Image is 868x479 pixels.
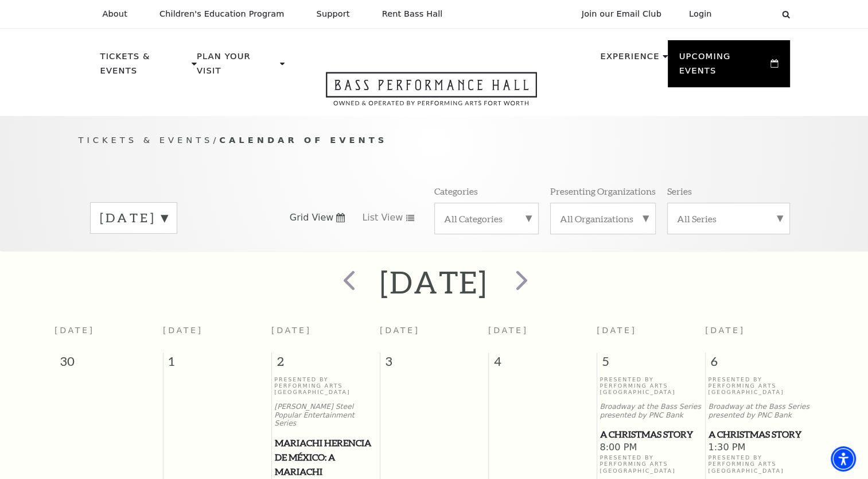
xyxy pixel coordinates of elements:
[197,49,277,84] p: Plan Your Visit
[100,209,168,227] label: [DATE]
[274,376,377,396] p: Presented By Performing Arts [GEOGRAPHIC_DATA]
[290,211,334,224] span: Grid View
[709,427,810,442] span: A Christmas Story
[164,353,271,376] span: 1
[79,135,213,145] span: Tickets & Events
[708,427,811,442] a: A Christmas Story
[100,49,189,84] p: Tickets & Events
[560,213,646,225] label: All Organizations
[489,353,597,376] span: 4
[677,213,780,225] label: All Series
[600,403,702,420] p: Broadway at the Bass Series presented by PNC Bank
[271,326,312,335] span: [DATE]
[667,185,692,197] p: Series
[597,326,637,335] span: [DATE]
[499,262,541,303] button: next
[708,454,811,474] p: Presented By Performing Arts [GEOGRAPHIC_DATA]
[706,353,814,376] span: 6
[597,353,705,376] span: 5
[274,403,377,428] p: [PERSON_NAME] Steel Popular Entertainment Series
[380,353,488,376] span: 3
[434,185,478,197] p: Categories
[600,454,702,474] p: Presented By Performing Arts [GEOGRAPHIC_DATA]
[730,9,771,20] select: Select:
[600,49,659,70] p: Experience
[362,211,403,224] span: List View
[600,427,702,442] a: A Christmas Story
[219,135,387,145] span: Calendar of Events
[327,262,369,303] button: prev
[600,427,702,442] span: A Christmas Story
[380,264,488,300] h2: [DATE]
[550,185,656,197] p: Presenting Organizations
[708,403,811,420] p: Broadway at the Bass Series presented by PNC Bank
[708,376,811,396] p: Presented By Performing Arts [GEOGRAPHIC_DATA]
[272,353,380,376] span: 2
[600,442,702,454] span: 8:00 PM
[831,446,856,472] div: Accessibility Menu
[380,326,420,335] span: [DATE]
[382,9,443,19] p: Rent Bass Hall
[159,9,285,19] p: Children's Education Program
[317,9,350,19] p: Support
[705,326,745,335] span: [DATE]
[488,326,528,335] span: [DATE]
[103,9,127,19] p: About
[600,376,702,396] p: Presented By Performing Arts [GEOGRAPHIC_DATA]
[679,49,768,84] p: Upcoming Events
[55,326,95,335] span: [DATE]
[444,213,529,225] label: All Categories
[163,326,203,335] span: [DATE]
[55,353,163,376] span: 30
[79,133,790,148] p: /
[285,72,578,116] a: Open this option
[708,442,811,454] span: 1:30 PM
